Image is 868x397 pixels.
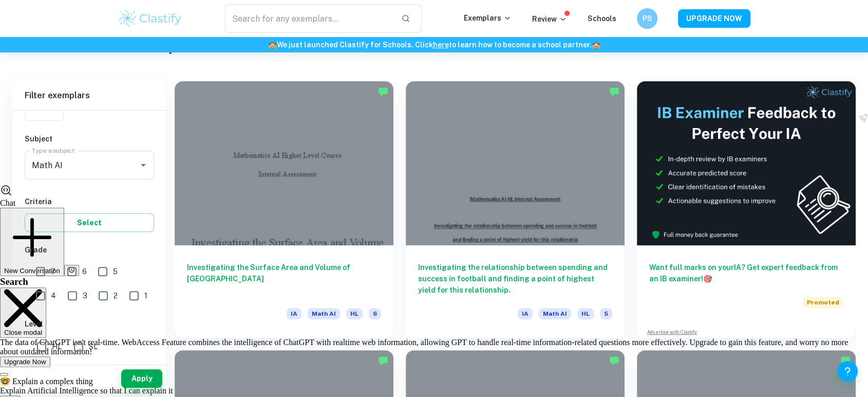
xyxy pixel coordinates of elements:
span: Math AI [539,308,571,319]
h6: Investigating the Surface Area and Volume of [GEOGRAPHIC_DATA] [187,262,381,296]
a: Advertise with Clastify [647,329,697,336]
h6: We just launched Clastify for Schools. Click to learn how to become a school partner. [2,39,866,50]
h6: PS [641,13,653,24]
span: HL [577,308,594,319]
h6: Grade [25,244,154,256]
span: HL [52,341,62,352]
a: Schools [588,14,616,23]
img: Marked [609,86,619,97]
span: 3 [83,290,87,301]
h6: Subject [25,133,154,145]
img: Thumbnail [637,81,856,245]
h6: Level [25,318,154,330]
span: 2 [114,290,118,301]
span: 🏫 [268,41,277,49]
a: Investigating the relationship between spending and success in football and finding a point of hi... [406,81,625,338]
h6: Want full marks on your IA ? Get expert feedback from an IB examiner! [649,262,843,284]
span: IA [518,308,533,319]
span: 🏫 [592,41,600,49]
button: PS [637,8,657,29]
img: Marked [378,355,388,366]
span: HL [346,308,363,319]
input: Search for any exemplars... [225,4,393,33]
img: Marked [840,355,851,366]
button: Apply [121,369,162,388]
span: 4 [51,290,56,301]
img: Marked [378,86,388,97]
h6: Filter exemplars [12,81,166,110]
span: New Conversation [4,267,60,275]
span: 6 [369,308,381,319]
button: Select [25,213,154,232]
button: Open [136,158,150,172]
span: Promoted [803,297,843,308]
span: 5 [600,308,612,319]
h6: Criteria [25,196,154,207]
p: Exemplars [464,12,512,24]
span: Math AI [308,308,340,319]
span: SL [89,341,98,352]
a: here [433,41,449,49]
span: IA [287,308,301,319]
img: Marked [609,355,619,366]
span: 5 [113,266,118,277]
a: Want full marks on yourIA? Get expert feedback from an IB examiner!PromotedAdvertise with Clastify [637,81,856,338]
h6: Investigating the relationship between spending and success in football and finding a point of hi... [418,262,612,296]
button: UPGRADE NOW [678,9,750,28]
button: Help and Feedback [837,361,858,382]
img: Clastify logo [118,8,183,29]
label: Type a subject [32,146,74,155]
span: 🎯 [703,275,712,283]
span: 1 [144,290,147,301]
span: 6 [82,266,87,277]
span: Close modal [4,329,42,336]
a: Investigating the Surface Area and Volume of [GEOGRAPHIC_DATA]IAMath AIHL6 [175,81,393,338]
p: Review [532,13,567,25]
span: 7 [51,266,55,277]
